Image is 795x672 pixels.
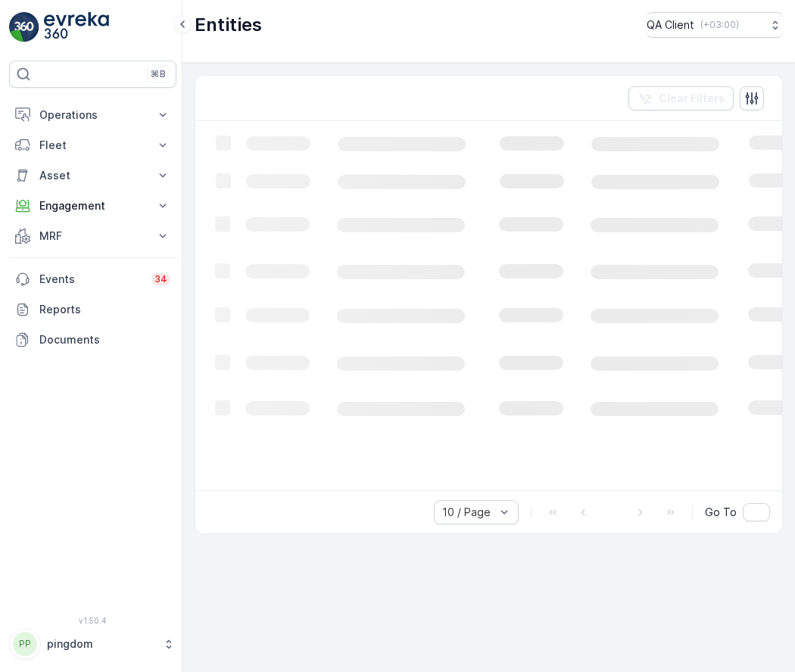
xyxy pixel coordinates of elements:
p: Operations [39,107,146,123]
button: Fleet [9,130,176,160]
img: logo_light-DOdMpM7g.png [44,12,109,42]
a: Documents [9,325,176,355]
button: MRF [9,221,176,251]
p: 34 [154,273,167,285]
img: logo [9,12,39,42]
div: PP [13,632,37,656]
p: QA Client [647,17,694,33]
a: Events34 [9,264,176,294]
p: Entities [195,13,262,37]
p: ( +03:00 ) [700,19,739,31]
p: Reports [39,302,170,317]
button: Asset [9,160,176,191]
button: QA Client(+03:00) [647,12,783,38]
p: Engagement [39,198,146,213]
button: Clear Filters [628,86,734,110]
button: Operations [9,100,176,130]
button: Engagement [9,191,176,221]
p: MRF [39,229,146,244]
span: v 1.50.4 [9,616,176,625]
p: pingdom [47,636,155,652]
p: Documents [39,332,170,347]
p: Asset [39,168,146,183]
p: Clear Filters [659,91,725,106]
span: Go To [705,505,737,520]
p: ⌘B [151,68,166,80]
p: Events [39,272,142,287]
a: Reports [9,294,176,325]
p: Fleet [39,138,146,153]
button: PPpingdom [9,628,176,660]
